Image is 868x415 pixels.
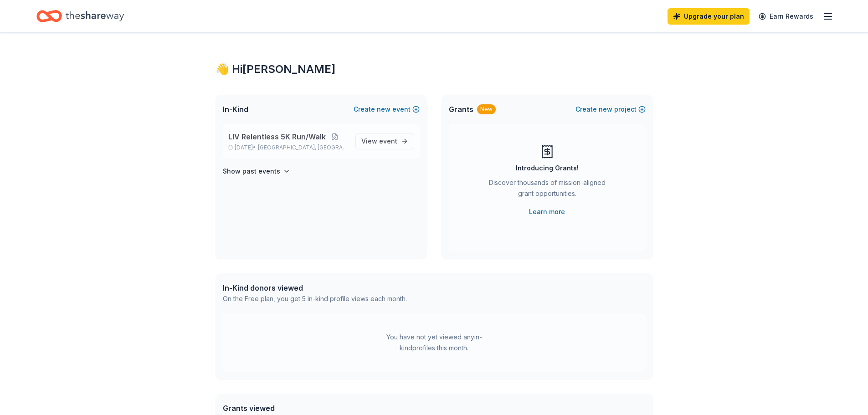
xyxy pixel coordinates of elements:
[377,104,390,115] span: new
[223,403,402,414] div: Grants viewed
[223,166,280,177] h4: Show past events
[753,8,819,25] a: Earn Rewards
[379,137,397,145] span: event
[223,104,248,115] span: In-Kind
[449,104,473,115] span: Grants
[516,163,579,174] div: Introducing Grants!
[599,104,612,115] span: new
[228,144,348,151] p: [DATE] •
[575,104,646,115] button: Createnewproject
[36,5,124,27] a: Home
[477,104,496,114] div: New
[216,62,653,77] div: 👋 Hi [PERSON_NAME]
[228,131,326,142] span: LIV Relentless 5K Run/Walk
[361,136,397,147] span: View
[355,133,414,149] a: View event
[377,332,491,354] div: You have not yet viewed any in-kind profiles this month.
[223,166,290,177] button: Show past events
[668,8,750,25] a: Upgrade your plan
[529,206,565,217] a: Learn more
[223,282,407,293] div: In-Kind donors viewed
[485,177,609,203] div: Discover thousands of mission-aligned grant opportunities.
[354,104,420,115] button: Createnewevent
[223,293,407,304] div: On the Free plan, you get 5 in-kind profile views each month.
[258,144,348,151] span: [GEOGRAPHIC_DATA], [GEOGRAPHIC_DATA]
